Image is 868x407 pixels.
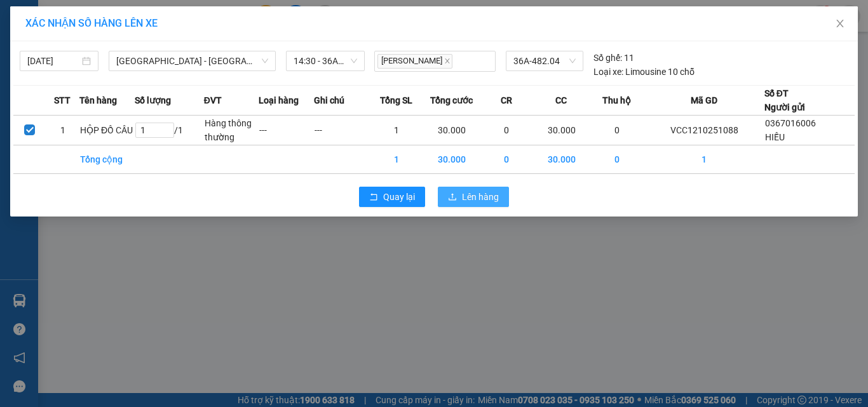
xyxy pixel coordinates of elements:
[593,65,623,79] span: Loại xe:
[369,116,424,145] td: 1
[359,187,425,207] button: rollbackQuay lại
[589,116,644,145] td: 0
[555,93,567,107] span: CC
[835,18,845,29] span: close
[11,20,71,79] img: logo
[424,145,479,174] td: 30.000
[534,145,590,174] td: 30.000
[314,93,344,107] span: Ghi chú
[501,93,512,107] span: CR
[259,116,314,145] td: ---
[589,145,644,174] td: 0
[259,93,299,107] span: Loại hàng
[377,54,452,69] span: [PERSON_NAME]
[204,116,259,145] td: Hàng thông thường
[424,116,479,145] td: 30.000
[79,116,135,145] td: HỘP ĐỒ CÂU
[822,6,858,42] button: Close
[534,116,590,145] td: 30.000
[204,93,222,107] span: ĐVT
[314,116,369,145] td: ---
[369,145,424,174] td: 1
[764,86,805,114] div: Số ĐT Người gửi
[133,53,216,63] strong: Hotline : 0889 23 23 23
[513,51,576,70] span: 36A-482.04
[123,37,226,51] strong: PHIẾU GỬI HÀNG
[118,65,231,77] strong: : [DOMAIN_NAME]
[54,93,71,107] span: STT
[294,51,357,70] span: 14:30 - 36A-482.04
[25,17,158,29] span: XÁC NHẬN SỐ HÀNG LÊN XE
[383,190,415,204] span: Quay lại
[88,22,261,35] strong: CÔNG TY TNHH VĨNH QUANG
[444,58,451,64] span: close
[135,116,204,145] td: / 1
[116,51,268,70] span: Hà Nội - Thanh Hóa
[448,192,457,203] span: upload
[369,192,378,203] span: rollback
[380,93,412,107] span: Tổng SL
[430,93,473,107] span: Tổng cước
[593,65,695,79] div: Limousine 10 chỗ
[79,93,117,107] span: Tên hàng
[261,57,269,65] span: down
[27,54,79,68] input: 12/10/2025
[593,51,634,65] div: 11
[462,190,499,204] span: Lên hàng
[765,132,785,142] span: HIẾU
[691,93,717,107] span: Mã GD
[135,93,171,107] span: Số lượng
[593,51,622,65] span: Số ghế:
[438,187,509,207] button: uploadLên hàng
[118,67,148,77] span: Website
[46,116,79,145] td: 1
[602,93,631,107] span: Thu hộ
[644,116,764,145] td: VCC1210251088
[479,116,534,145] td: 0
[479,145,534,174] td: 0
[765,118,816,128] span: 0367016006
[79,145,135,174] td: Tổng cộng
[644,145,764,174] td: 1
